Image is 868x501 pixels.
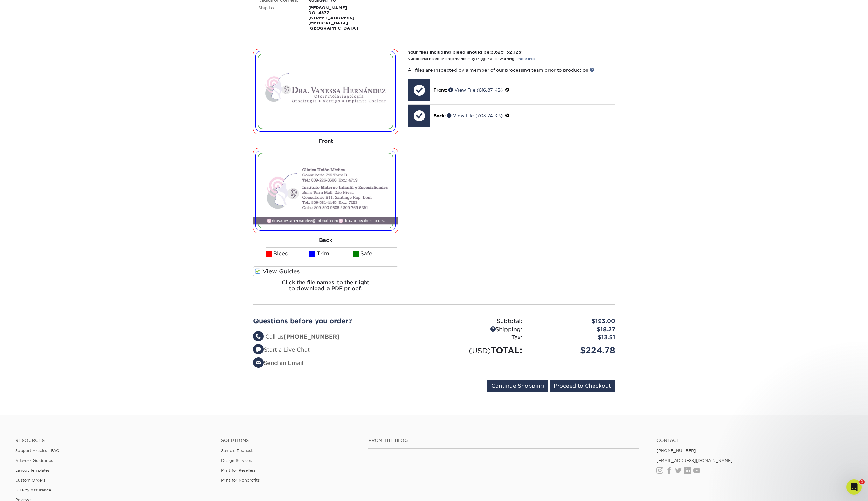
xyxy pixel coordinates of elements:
[15,468,50,473] a: Layout Templates
[408,50,524,55] strong: Your files including bleed should be: " x "
[15,478,45,483] a: Custom Orders
[527,333,620,342] div: $13.51
[434,317,527,326] div: Subtotal:
[656,458,733,463] a: [EMAIL_ADDRESS][DOMAIN_NAME]
[353,247,397,260] li: Safe
[253,233,399,247] div: Back
[253,333,429,341] li: Call us
[221,478,260,483] a: Print for Nonprofits
[253,347,310,353] a: Start a Live Chat
[15,488,51,492] a: Quality Assurance
[284,333,339,340] strong: [PHONE_NUMBER]
[656,448,696,453] a: [PHONE_NUMBER]
[434,344,527,356] div: TOTAL:
[510,50,521,55] span: 2.125
[408,67,615,73] p: All files are inspected by a member of our processing team prior to production.
[309,247,353,260] li: Trim
[253,360,303,366] a: Send an Email
[517,57,535,61] a: more info
[656,438,853,443] a: Contact
[859,479,865,484] span: 1
[253,266,399,276] label: View Guides
[447,113,503,118] a: View File (703.74 KB)
[448,87,503,93] a: View File (616.87 KB)
[434,333,527,342] div: Tax:
[15,458,53,463] a: Artwork Guidelines
[221,438,358,443] h4: Solutions
[308,5,358,31] strong: [PERSON_NAME] DO -4877 [STREET_ADDRESS] [MEDICAL_DATA][GEOGRAPHIC_DATA]
[527,317,620,326] div: $193.00
[368,438,639,443] h4: From the Blog
[491,50,503,55] span: 3.625
[434,113,446,118] span: Back:
[846,479,862,495] iframe: Intercom live chat
[253,279,399,297] h6: Click the file names to the right to download a PDF proof.
[221,468,255,473] a: Print for Resellers
[434,326,527,334] div: Shipping:
[253,5,304,31] div: Ship to:
[550,380,615,392] input: Proceed to Checkout
[221,458,252,463] a: Design Services
[469,347,491,355] small: (USD)
[253,317,429,325] h2: Questions before you order?
[434,87,447,93] span: Front:
[253,134,399,148] div: Front
[527,326,620,334] div: $18.27
[15,438,212,443] h4: Resources
[408,57,535,61] small: *Additional bleed or crop marks may trigger a file warning –
[487,380,548,392] input: Continue Shopping
[15,448,59,453] a: Support Articles | FAQ
[266,247,309,260] li: Bleed
[221,448,253,453] a: Sample Request
[527,344,620,356] div: $224.78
